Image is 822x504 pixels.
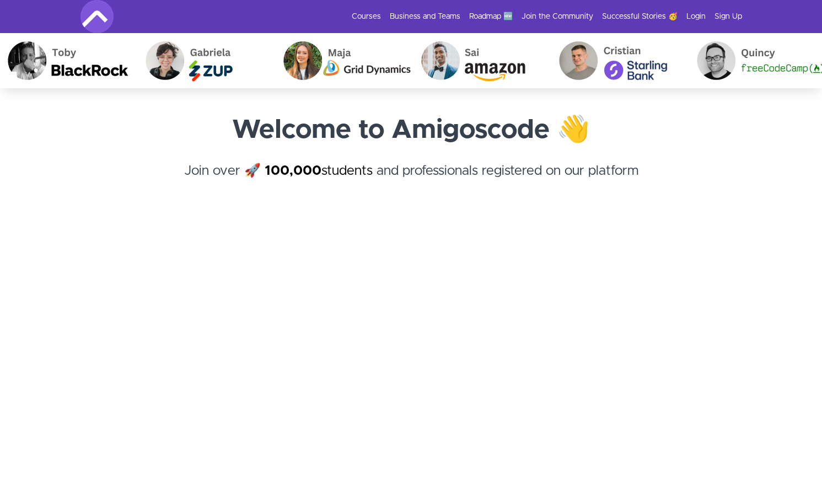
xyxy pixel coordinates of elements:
strong: 100,000 [265,164,321,178]
strong: Welcome to Amigoscode 👋 [232,117,590,143]
a: Business and Teams [390,11,460,22]
a: Sign Up [714,11,742,22]
img: Sai [412,33,550,88]
a: Courses [352,11,381,22]
a: Login [686,11,706,22]
img: Maja [275,33,412,88]
a: Join the Community [522,11,593,22]
img: Gabriela [137,33,275,88]
h4: Join over 🚀 and professionals registered on our platform [80,161,742,201]
a: Successful Stories 🥳 [602,11,678,22]
a: 100,000students [265,164,373,178]
img: Cristian [550,33,688,88]
a: Roadmap 🆕 [469,11,513,22]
